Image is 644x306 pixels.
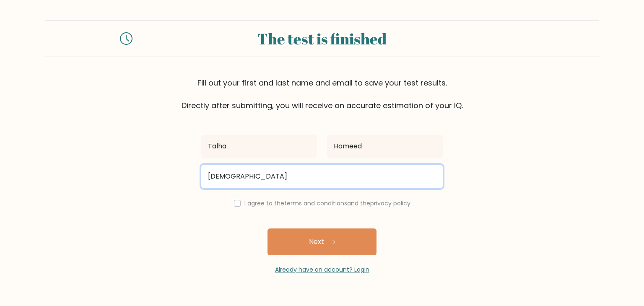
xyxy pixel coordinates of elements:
a: terms and conditions [284,199,347,207]
a: Already have an account? Login [275,265,369,274]
label: I agree to the and the [244,199,410,207]
input: Email [201,165,443,188]
input: First name [201,135,317,158]
a: privacy policy [370,199,410,207]
div: The test is finished [143,27,501,50]
div: Fill out your first and last name and email to save your test results. Directly after submitting,... [45,77,599,111]
button: Next [267,228,377,255]
input: Last name [327,135,443,158]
